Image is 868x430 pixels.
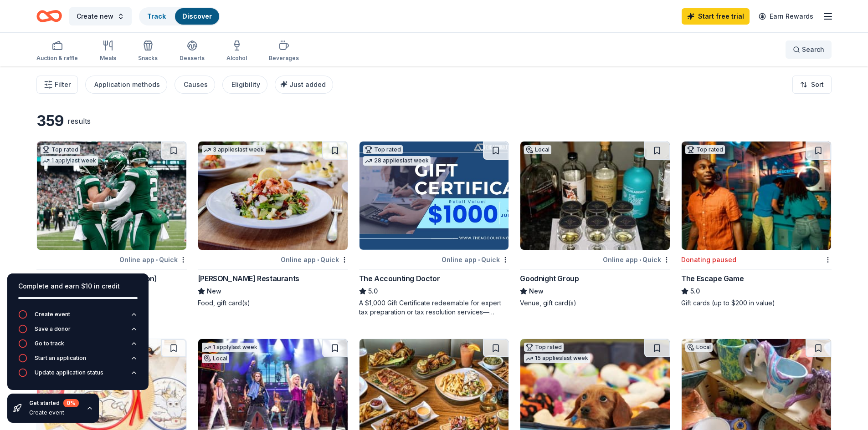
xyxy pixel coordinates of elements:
button: Auction & raffle [36,36,78,66]
img: Image for New York Jets (In-Kind Donation) [37,142,186,250]
button: Sort [792,76,832,94]
div: Top rated [524,343,564,352]
span: New [207,286,221,297]
button: Filter [36,76,78,94]
button: Create event [18,310,138,324]
div: results [67,116,91,126]
div: Local [524,145,551,154]
button: Search [786,40,832,59]
div: Meals [100,55,116,62]
div: Application methods [94,79,160,90]
button: Meals [100,36,116,66]
div: 359 [36,112,64,130]
img: Image for Cameron Mitchell Restaurants [198,142,348,250]
button: Snacks [138,36,158,66]
div: Save a donor [35,325,71,333]
button: Beverages [269,36,299,66]
a: Earn Rewards [753,8,819,25]
div: Get started [29,399,79,407]
div: Donating paused [681,254,736,265]
button: Save a donor [18,324,138,339]
a: Image for New York Jets (In-Kind Donation)Top rated1 applylast weekOnline app•Quick[US_STATE] Jet... [36,141,187,308]
span: 5.0 [690,286,700,297]
img: Image for The Accounting Doctor [360,142,509,250]
div: A $1,000 Gift Certificate redeemable for expert tax preparation or tax resolution services—recipi... [359,298,509,317]
div: Go to track [35,340,64,347]
span: Create new [77,11,113,22]
span: • [317,256,319,263]
div: Update application status [35,369,103,376]
div: The Escape Game [681,273,744,284]
div: Causes [184,79,208,90]
a: Image for Goodnight GroupLocalOnline app•QuickGoodnight GroupNewVenue, gift card(s) [520,141,670,308]
div: Create event [35,311,70,318]
a: Image for The Escape GameTop ratedDonating pausedThe Escape Game5.0Gift cards (up to $200 in value) [681,141,832,308]
div: 15 applies last week [524,354,590,363]
span: Search [802,44,824,55]
div: Food, gift card(s) [198,298,348,308]
div: Alcohol [226,55,247,62]
button: Start an application [18,354,138,368]
div: Start an application [35,354,86,362]
div: 1 apply last week [202,343,259,352]
img: Image for Goodnight Group [520,142,670,250]
div: The Accounting Doctor [359,273,440,284]
div: [PERSON_NAME] Restaurants [198,273,299,284]
div: Top rated [41,145,80,154]
a: Discover [182,12,212,20]
span: Sort [811,79,824,90]
div: 28 applies last week [363,156,431,166]
div: Top rated [685,145,725,154]
div: Snacks [138,55,158,62]
span: New [529,286,544,297]
div: Online app Quick [119,254,187,265]
span: • [156,256,158,263]
span: 5.0 [368,286,378,297]
img: Image for The Escape Game [682,142,831,250]
button: Create new [69,7,132,25]
span: Just added [289,81,326,88]
button: Go to track [18,339,138,354]
a: Image for Cameron Mitchell Restaurants3 applieslast weekOnline app•Quick[PERSON_NAME] Restaurants... [198,141,348,308]
button: Eligibility [222,76,267,94]
button: Desserts [180,36,205,66]
div: Beverages [269,55,299,62]
div: Complete and earn $10 in credit [18,281,138,292]
span: • [478,256,480,263]
button: TrackDiscover [139,7,220,25]
span: • [639,256,641,263]
div: Top rated [363,145,403,154]
button: Application methods [85,76,167,94]
div: Eligibility [231,79,260,90]
a: Start free trial [682,8,750,25]
div: Online app Quick [603,254,670,265]
div: Online app Quick [281,254,348,265]
div: Venue, gift card(s) [520,298,670,308]
div: Gift cards (up to $200 in value) [681,298,832,308]
a: Home [36,5,62,27]
div: Local [685,343,713,352]
button: Update application status [18,368,138,383]
div: Create event [29,409,79,416]
div: Online app Quick [442,254,509,265]
button: Just added [275,76,333,94]
button: Alcohol [226,36,247,66]
div: Auction & raffle [36,55,78,62]
div: 1 apply last week [41,156,98,166]
a: Track [147,12,166,20]
button: Causes [175,76,215,94]
div: Local [202,354,229,363]
a: Image for The Accounting DoctorTop rated28 applieslast weekOnline app•QuickThe Accounting Doctor5... [359,141,509,317]
div: 0 % [63,399,79,407]
div: 3 applies last week [202,145,266,155]
div: Goodnight Group [520,273,579,284]
div: Desserts [180,55,205,62]
span: Filter [55,79,71,90]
